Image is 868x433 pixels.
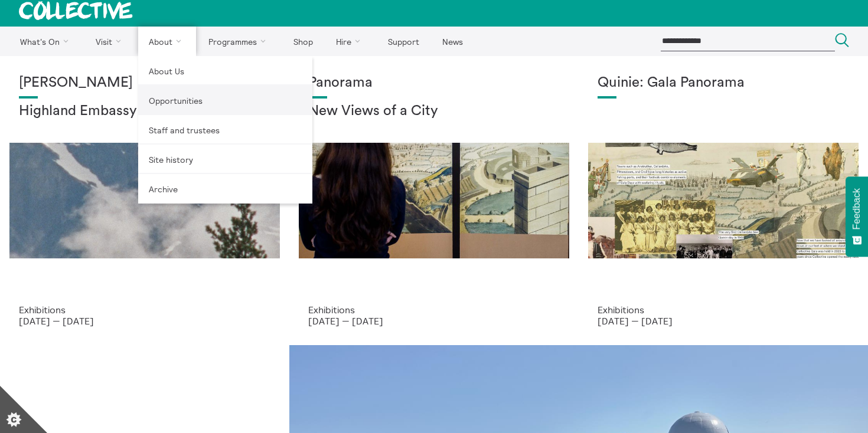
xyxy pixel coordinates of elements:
a: Support [377,27,429,56]
p: Exhibitions [19,304,270,315]
a: Staff and trustees [138,115,312,145]
button: Feedback - Show survey [846,176,868,257]
a: Site history [138,145,312,174]
p: [DATE] — [DATE] [308,316,560,326]
p: Exhibitions [598,304,849,315]
a: Collective Panorama June 2025 small file 8 Panorama New Views of a City Exhibitions [DATE] — [DATE] [289,56,579,345]
a: Hire [326,27,376,56]
span: Feedback [851,188,862,229]
a: What's On [9,27,83,56]
a: Josie Vallely Quinie: Gala Panorama Exhibitions [DATE] — [DATE] [579,56,868,345]
a: Archive [138,174,312,204]
h1: Quinie: Gala Panorama [598,75,849,91]
h1: Panorama [308,75,560,91]
p: Exhibitions [308,304,560,315]
a: Shop [283,27,323,56]
a: About [138,27,196,56]
h2: New Views of a City [308,103,560,120]
h2: Highland Embassy [19,103,270,120]
a: About Us [138,56,312,86]
a: Opportunities [138,86,312,115]
a: Visit [86,27,136,56]
a: Programmes [198,27,281,56]
h1: [PERSON_NAME] [19,75,270,91]
p: [DATE] — [DATE] [598,316,849,326]
p: [DATE] — [DATE] [19,316,270,326]
a: News [432,27,473,56]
